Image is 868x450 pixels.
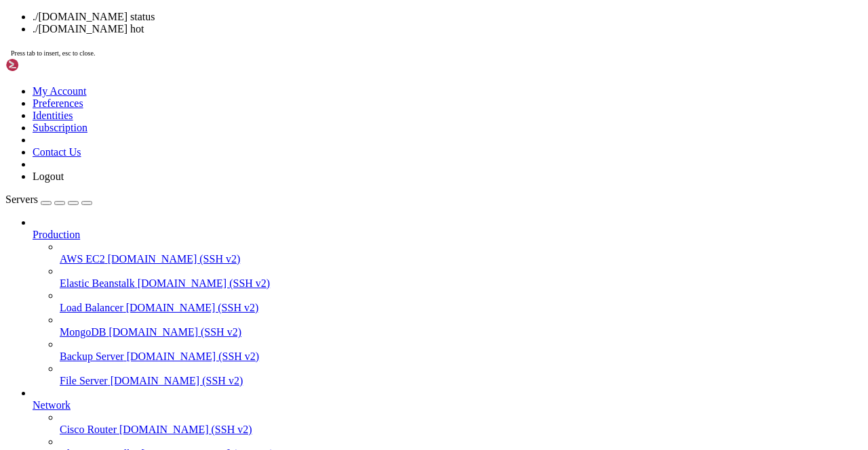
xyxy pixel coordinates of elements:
[60,302,863,314] a: Load Balancer [DOMAIN_NAME] (SSH v2)
[5,66,691,73] x-row: / ___/___ _ _ _____ _ ___ ___
[33,85,87,97] a: My Account
[33,217,863,387] li: Production
[60,375,863,387] a: File Server [DOMAIN_NAME] (SSH v2)
[60,351,124,362] span: Backup Server
[5,73,691,80] x-row: | | / _ \| \| |_ _/ \ | _ )/ _ \
[60,277,135,289] span: Elastic Beanstalk
[5,134,691,141] x-row: Last login: [DATE] from [TECHNICAL_ID]
[60,375,108,386] span: File Server
[127,351,260,362] span: [DOMAIN_NAME] (SSH v2)
[60,338,863,363] li: Backup Server [DOMAIN_NAME] (SSH v2)
[5,194,38,205] span: Servers
[108,326,241,338] span: [DOMAIN_NAME] (SSH v2)
[130,148,134,154] div: (34, 21)
[60,424,863,436] a: Cisco Router [DOMAIN_NAME] (SSH v2)
[33,399,71,411] span: Network
[5,60,691,66] x-row: _____
[33,229,80,240] span: Production
[5,58,83,72] img: Shellngn
[5,114,691,120] x-row: This server is hosted by Contabo. If you have any questions or need help,
[60,302,123,313] span: Load Balancer
[33,146,81,158] a: Contact Us
[108,253,241,265] span: [DOMAIN_NAME] (SSH v2)
[60,351,863,363] a: Backup Server [DOMAIN_NAME] (SSH v2)
[60,265,863,290] li: Elastic Beanstalk [DOMAIN_NAME] (SSH v2)
[60,290,863,314] li: Load Balancer [DOMAIN_NAME] (SSH v2)
[5,46,691,53] x-row: Run 'do-release-upgrade' to upgrade to it.
[5,32,691,39] x-row: * Support: [URL][DOMAIN_NAME]
[33,23,863,35] li: ./[DOMAIN_NAME] hot
[5,80,691,87] x-row: | |__| (_) | .` | | |/ _ \| _ \ (_) |
[60,253,105,265] span: AWS EC2
[111,375,243,386] span: [DOMAIN_NAME] (SSH v2)
[60,241,863,265] li: AWS EC2 [DOMAIN_NAME] (SSH v2)
[33,171,64,182] a: Logout
[60,253,863,265] a: AWS EC2 [DOMAIN_NAME] (SSH v2)
[119,424,252,435] span: [DOMAIN_NAME] (SSH v2)
[138,277,271,289] span: [DOMAIN_NAME] (SSH v2)
[5,194,92,205] a: Servers
[5,148,691,154] x-row: root@6b3795e4e8cc:/usr/src/app# ./
[5,39,691,46] x-row: New release '24.04.3 LTS' available.
[5,120,691,127] x-row: please don't hesitate to contact us at [EMAIL_ADDRESS][DOMAIN_NAME].
[60,277,863,290] a: Elastic Beanstalk [DOMAIN_NAME] (SSH v2)
[33,11,863,23] li: ./[DOMAIN_NAME] status
[60,314,863,338] li: MongoDB [DOMAIN_NAME] (SSH v2)
[60,326,863,338] a: MongoDB [DOMAIN_NAME] (SSH v2)
[33,229,863,241] a: Production
[5,5,691,12] x-row: Welcome to Ubuntu 22.04.5 LTS (GNU/Linux 5.15.0-25-generic x86_64)
[5,26,691,32] x-row: * Management: [URL][DOMAIN_NAME]
[33,97,83,109] a: Preferences
[5,87,691,93] x-row: \____\___/|_|\_| |_/_/ \_|___/\___/
[11,49,95,57] span: Press tab to insert, esc to close.
[5,19,691,26] x-row: * Documentation: [URL][DOMAIN_NAME]
[5,100,691,107] x-row: Welcome!
[60,326,106,338] span: MongoDB
[60,411,863,436] li: Cisco Router [DOMAIN_NAME] (SSH v2)
[60,363,863,387] li: File Server [DOMAIN_NAME] (SSH v2)
[60,424,117,435] span: Cisco Router
[33,110,73,121] a: Identities
[33,122,87,133] a: Subscription
[33,399,863,411] a: Network
[126,302,259,313] span: [DOMAIN_NAME] (SSH v2)
[5,141,691,148] x-row: root@vmi2598811:~# docker exec -it telegram-claim-bot /bin/bash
